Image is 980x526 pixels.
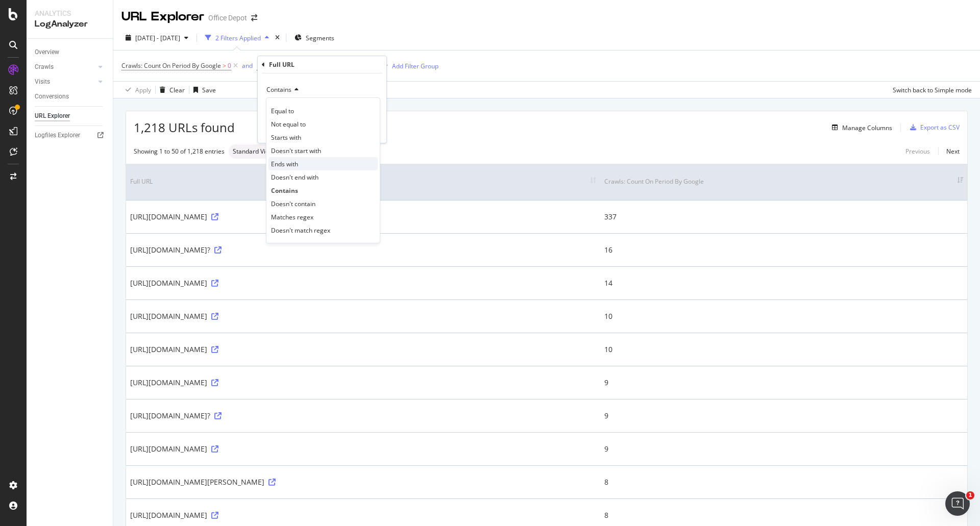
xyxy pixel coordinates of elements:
div: arrow-right-arrow-left [251,14,257,21]
td: 14 [600,266,967,299]
span: Contains [266,85,291,94]
td: 9 [600,399,967,432]
div: Full URL [269,60,295,69]
div: times [273,33,282,43]
span: Not equal to [271,120,306,129]
div: Logfiles Explorer [35,130,80,141]
a: Crawls [35,62,95,72]
div: Crawls [35,62,54,72]
button: Manage Columns [828,121,892,134]
div: Export as CSV [920,123,960,132]
div: Conversions [35,91,69,102]
div: Overview [35,47,59,58]
a: Logfiles Explorer [35,130,106,141]
span: Standard View [233,148,274,155]
button: and [242,61,253,70]
div: [URL][DOMAIN_NAME] [130,444,596,454]
button: Segments [290,30,338,46]
div: Office Depot [208,13,247,23]
button: Add Filter Group [378,60,438,72]
a: Next [938,144,960,159]
div: URL Explorer [121,8,204,26]
span: 1,218 URLs found [134,119,235,136]
div: [URL][DOMAIN_NAME]? [130,411,596,421]
span: Full URL [257,61,279,70]
span: Doesn't contain [271,199,315,208]
td: 9 [600,432,967,465]
td: 10 [600,333,967,366]
td: 16 [600,233,967,266]
div: [URL][DOMAIN_NAME] [130,212,596,222]
div: Visits [35,77,50,87]
div: Analytics [35,8,105,18]
span: Crawls: Count On Period By Google [121,61,221,70]
button: Clear [156,82,185,98]
span: [DATE] - [DATE] [135,34,180,42]
button: Save [189,82,216,98]
div: URL Explorer [35,111,70,121]
div: Showing 1 to 50 of 1,218 entries [134,147,225,156]
span: Starts with [271,133,301,142]
a: Conversions [35,91,106,102]
a: Overview [35,47,106,58]
div: neutral label [229,144,278,159]
button: Apply [121,82,151,98]
div: Clear [169,86,185,94]
th: Full URL: activate to sort column ascending [126,164,600,200]
td: 9 [600,366,967,399]
td: 337 [600,200,967,233]
th: Crawls: Count On Period By Google: activate to sort column ascending [600,164,967,200]
span: Doesn't end with [271,173,318,182]
span: 0 [228,59,231,73]
div: Switch back to Simple mode [893,86,972,94]
button: [DATE] - [DATE] [121,30,192,46]
span: Matches regex [271,213,313,221]
div: [URL][DOMAIN_NAME] [130,344,596,355]
div: Add Filter Group [392,62,438,70]
div: Save [202,86,216,94]
div: LogAnalyzer [35,18,105,30]
div: [URL][DOMAIN_NAME][PERSON_NAME] [130,477,596,487]
button: Cancel [262,124,294,135]
button: 2 Filters Applied [201,30,273,46]
div: Apply [135,86,151,94]
span: Ends with [271,160,298,168]
div: [URL][DOMAIN_NAME]? [130,245,596,255]
div: 2 Filters Applied [215,34,261,42]
div: [URL][DOMAIN_NAME] [130,378,596,388]
span: Doesn't match regex [271,226,330,235]
span: 1 [966,491,974,499]
a: Visits [35,77,95,87]
span: Contains [271,186,298,195]
span: > [223,61,226,70]
div: Manage Columns [842,123,892,132]
div: [URL][DOMAIN_NAME] [130,278,596,288]
td: 10 [600,299,967,333]
a: URL Explorer [35,111,106,121]
div: [URL][DOMAIN_NAME] [130,510,596,520]
button: Switch back to Simple mode [889,82,972,98]
span: Doesn't start with [271,146,321,155]
span: Segments [306,34,334,42]
div: [URL][DOMAIN_NAME] [130,311,596,321]
iframe: Intercom live chat [945,491,970,516]
button: Export as CSV [906,119,960,136]
td: 8 [600,465,967,498]
span: Equal to [271,107,294,115]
